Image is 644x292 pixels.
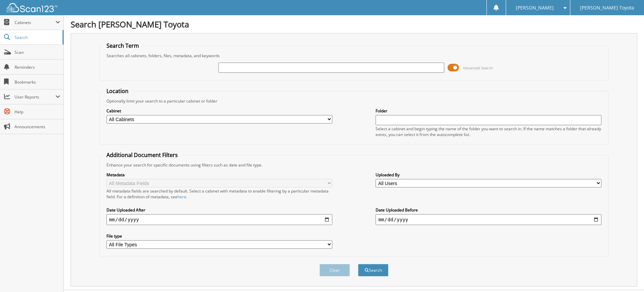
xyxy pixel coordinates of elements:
[106,233,332,239] label: File type
[15,49,60,55] span: Scan
[15,109,60,115] span: Help
[103,87,132,95] legend: Location
[15,64,60,70] span: Reminders
[106,108,332,114] label: Cabinet
[15,94,55,100] span: User Reports
[177,194,186,200] a: here
[106,172,332,178] label: Metadata
[580,6,634,10] span: [PERSON_NAME] Toyota
[71,19,637,30] h1: Search [PERSON_NAME] Toyota
[376,108,601,114] label: Folder
[15,35,59,40] span: Search
[15,79,60,85] span: Bookmarks
[106,214,332,225] input: start
[15,124,60,130] span: Announcements
[516,6,554,10] span: [PERSON_NAME]
[106,207,332,213] label: Date Uploaded After
[319,264,350,276] button: Clear
[7,3,57,12] img: scan123-logo-white.svg
[15,20,55,25] span: Cabinets
[103,151,181,159] legend: Additional Document Filters
[376,126,601,137] div: Select a cabinet and begin typing the name of the folder you want to search in. If the name match...
[103,53,605,59] div: Searches all cabinets, folders, files, metadata, and keywords
[358,264,388,276] button: Search
[376,214,601,225] input: end
[103,42,142,49] legend: Search Term
[376,207,601,213] label: Date Uploaded Before
[376,172,601,178] label: Uploaded By
[103,98,605,104] div: Optionally limit your search to a particular cabinet or folder
[103,162,605,168] div: Enhance your search for specific documents using filters such as date and file type.
[463,65,493,70] span: Advanced Search
[106,188,332,200] div: All metadata fields are searched by default. Select a cabinet with metadata to enable filtering b...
